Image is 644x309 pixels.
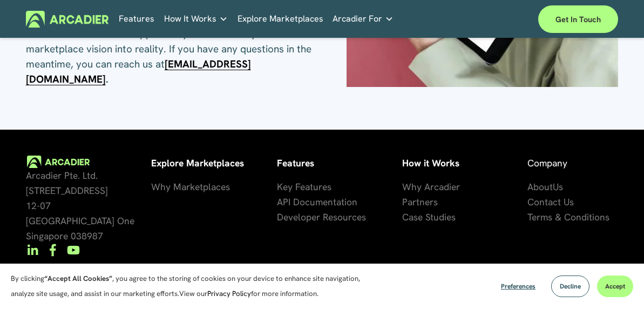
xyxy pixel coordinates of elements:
[277,196,357,208] span: API Documentation
[26,170,134,242] span: Arcadier Pte. Ltd. [STREET_ADDRESS] 12-07 [GEOGRAPHIC_DATA] One Singapore 038987
[164,10,228,27] a: folder dropdown
[402,211,413,223] span: Ca
[408,194,438,210] a: artners
[151,179,230,194] a: Why Marketplaces
[106,72,109,86] strong: .
[413,210,456,225] a: se Studies
[527,179,553,194] a: About
[277,181,331,193] span: Key Features
[277,194,357,210] a: API Documentation
[413,211,456,223] span: se Studies
[67,244,80,257] a: YouTube
[501,282,535,291] span: Preferences
[408,196,438,208] span: artners
[538,5,618,33] a: Get in touch
[277,210,366,225] a: Developer Resources
[590,257,644,309] iframe: Chat Widget
[164,11,216,26] span: How It Works
[44,274,112,283] strong: “Accept All Cookies”
[402,210,413,225] a: Ca
[402,181,460,193] span: Why Arcadier
[560,282,581,291] span: Decline
[402,179,460,194] a: Why Arcadier
[553,181,563,193] span: Us
[11,271,362,301] p: By clicking , you agree to the storing of cookies on your device to enhance site navigation, anal...
[277,157,314,169] strong: Features
[151,181,230,193] span: Why Marketplaces
[46,244,59,257] a: Facebook
[26,11,109,28] img: Arcadier
[333,11,382,26] span: Arcadier For
[207,289,251,298] a: Privacy Policy
[238,10,323,27] a: Explore Marketplaces
[527,210,609,225] a: Terms & Conditions
[493,276,544,297] button: Preferences
[151,157,244,169] strong: Explore Marketplaces
[26,263,140,290] span: © 2024 Arcadier. All rights reserved.
[527,157,567,169] span: Company
[333,10,394,27] a: folder dropdown
[402,196,408,208] span: P
[26,244,39,257] a: LinkedIn
[527,196,574,208] span: Contact Us
[26,26,322,87] p: We look forward to the opportunity to transform your marketplace vision into reality. If you have...
[551,276,589,297] button: Decline
[277,179,331,194] a: Key Features
[527,194,574,210] a: Contact Us
[402,194,408,210] a: P
[527,211,609,223] span: Terms & Conditions
[527,181,553,193] span: About
[402,157,459,169] strong: How it Works
[277,211,366,223] span: Developer Resources
[119,10,154,27] a: Features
